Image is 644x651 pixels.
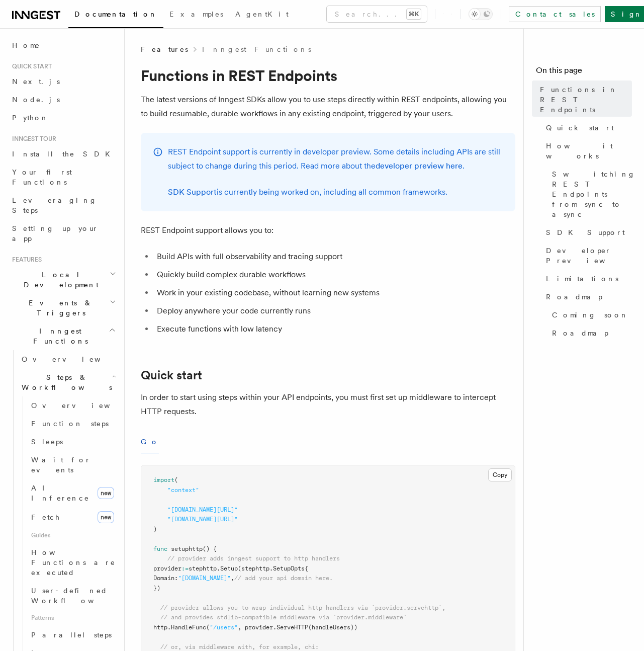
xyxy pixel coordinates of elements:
[141,223,515,237] p: REST Endpoint support allows you to:
[542,241,632,270] a: Developer Preview
[154,286,515,300] li: Work in your existing codebase, without learning new systems
[12,77,60,86] span: Next.js
[154,304,515,318] li: Deploy anywhere your code currently runs
[160,614,407,621] span: // and provides stdlib-compatible middleware via `provider.middleware`
[98,511,114,523] span: new
[235,10,289,18] span: AgentKit
[153,545,167,552] span: func
[8,256,42,264] span: Features
[238,624,277,631] span: , provider.
[31,548,116,577] span: How Functions are executed
[98,487,114,499] span: new
[220,565,238,572] span: Setup
[31,513,60,521] span: Fetch
[407,9,421,19] kbd: ⌘K
[154,268,515,282] li: Quickly build complex durable workflows
[8,109,118,127] a: Python
[546,246,632,266] span: Developer Preview
[308,624,357,631] span: (handleUsers))
[153,565,181,572] span: provider
[31,631,112,639] span: Parallel steps
[8,91,118,109] a: Node.js
[542,270,632,288] a: Limitations
[327,6,427,22] button: Search...⌘K
[210,624,238,631] span: "/users"
[18,372,112,392] span: Steps & Workflows
[12,150,116,158] span: Install the SDK
[153,575,178,582] span: Domain:
[536,64,632,80] h4: On this page
[169,10,223,18] span: Examples
[168,145,503,173] p: REST Endpoint support is currently in developer preview. Some details including APIs are still su...
[153,585,160,592] span: })
[542,223,632,241] a: SDK Support
[168,187,217,197] a: SDK Support
[202,44,311,54] a: Inngest Functions
[536,80,632,119] a: Functions in REST Endpoints
[153,526,157,533] span: )
[31,438,63,446] span: Sleeps
[163,3,229,27] a: Examples
[154,250,515,264] li: Build APIs with full observability and tracing support
[206,624,210,631] span: (
[12,168,72,186] span: Your first Functions
[231,575,234,582] span: ,
[168,185,503,199] p: is currently being worked on, including all common frameworks.
[540,85,632,115] span: Functions in REST Endpoints
[27,451,118,479] a: Wait for events
[189,565,220,572] span: stephttp.
[31,401,135,410] span: Overview
[548,324,632,342] a: Roadmap
[74,10,157,18] span: Documentation
[546,292,602,302] span: Roadmap
[546,227,625,237] span: SDK Support
[12,196,97,214] span: Leveraging Steps
[18,350,118,368] a: Overview
[548,165,632,223] a: Switching REST Endpoints from sync to async
[141,390,515,419] p: In order to start using steps within your API endpoints, you must first set up middleware to inte...
[174,476,178,483] span: (
[141,368,202,382] a: Quick start
[167,555,340,562] span: // provider adds inngest support to http handlers
[141,44,188,54] span: Features
[8,294,118,322] button: Events & Triggers
[27,543,118,582] a: How Functions are executed
[469,8,493,20] button: Toggle dark mode
[8,322,118,350] button: Inngest Functions
[27,507,118,527] a: Fetchnew
[141,66,515,85] h1: Functions in REST Endpoints
[167,486,199,494] span: "context"
[160,643,319,650] span: // or, via middleware with, for example, chi:
[376,161,463,171] a: developer preview here
[8,145,118,163] a: Install the SDK
[171,624,206,631] span: HandleFunc
[153,624,171,631] span: http.
[509,6,601,22] a: Contact sales
[546,123,614,133] span: Quick start
[12,40,40,50] span: Home
[27,396,118,415] a: Overview
[488,468,512,481] button: Copy
[548,306,632,324] a: Coming soon
[167,516,238,523] span: "[DOMAIN_NAME][URL]"
[27,415,118,433] a: Function steps
[167,506,238,513] span: "[DOMAIN_NAME][URL]"
[153,476,174,483] span: import
[8,36,118,54] a: Home
[552,169,635,219] span: Switching REST Endpoints from sync to async
[154,322,515,336] li: Execute functions with low latency
[8,163,118,191] a: Your first Functions
[178,575,231,582] span: "[DOMAIN_NAME]"
[203,545,217,552] span: () {
[31,456,91,474] span: Wait for events
[141,93,515,121] p: The latest versions of Inngest SDKs allow you to use steps directly within REST endpoints, allowi...
[229,3,295,27] a: AgentKit
[171,545,203,552] span: setuphttp
[277,624,308,631] span: ServeHTTP
[27,527,118,543] span: Guides
[18,368,118,396] button: Steps & Workflows
[27,626,118,644] a: Parallel steps
[181,565,189,572] span: :=
[546,274,618,284] span: Limitations
[31,420,109,428] span: Function steps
